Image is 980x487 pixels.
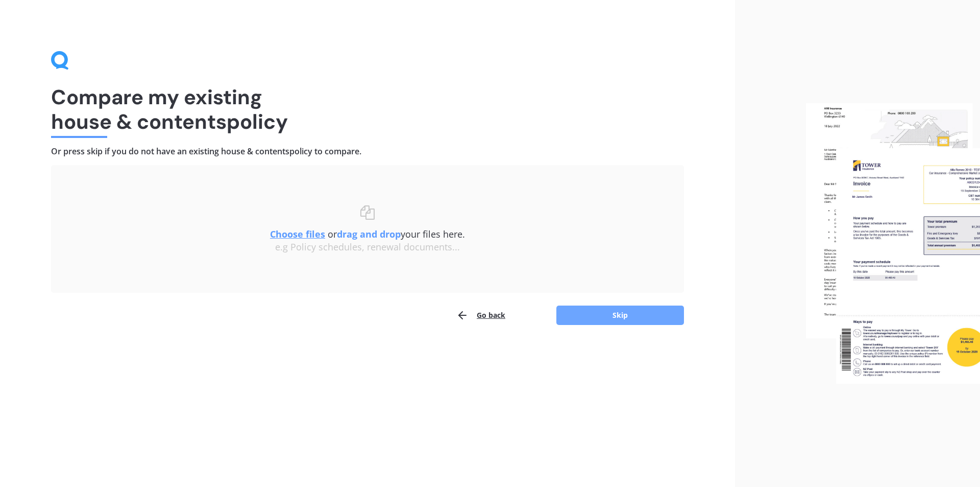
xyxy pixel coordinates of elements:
[556,306,684,325] button: Skip
[51,146,684,157] h4: Or press skip if you do not have an existing house & contents policy to compare.
[51,85,684,134] h1: Compare my existing house & contents policy
[456,305,505,326] button: Go back
[270,228,325,240] u: Choose files
[71,242,664,253] div: e.g Policy schedules, renewal documents...
[270,228,465,240] span: or your files here.
[337,228,401,240] b: drag and drop
[806,103,980,384] img: files.webp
